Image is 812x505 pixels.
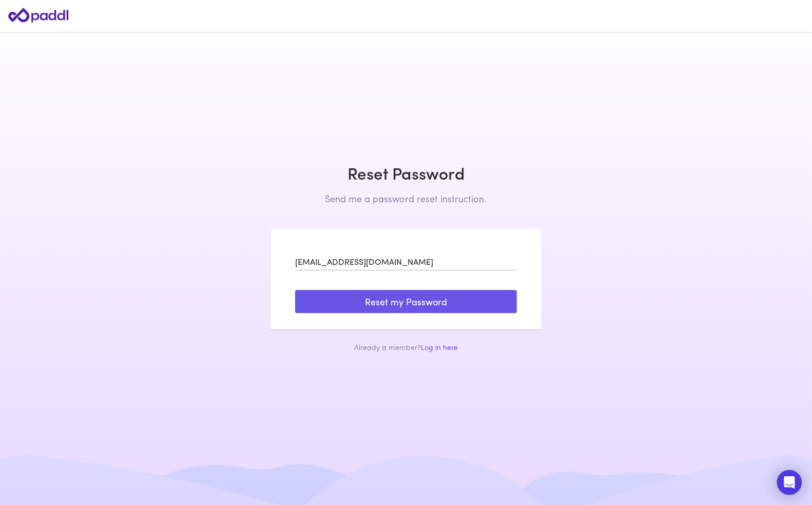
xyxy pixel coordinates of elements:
[777,470,802,495] div: Open Intercom Messenger
[270,193,542,204] h2: Send me a password reset instruction.
[295,253,517,270] input: Enter your Email
[270,163,542,183] h1: Reset Password
[295,290,517,314] button: Reset my Password
[270,342,542,352] div: Already a member?
[421,342,458,352] a: Log in here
